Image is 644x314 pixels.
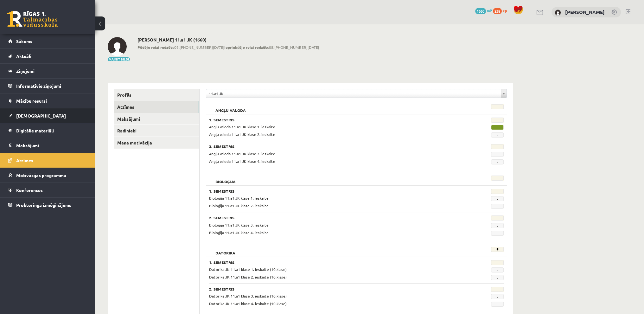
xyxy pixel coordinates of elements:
[491,196,504,201] span: -
[108,57,130,61] button: Mainīt bildi
[209,89,498,98] span: 11.a1 JK
[493,8,510,13] a: 238 xp
[209,195,269,201] span: Bioloģija 11.a1 JK klase 1. ieskaite
[114,113,199,125] a: Maksājumi
[8,153,87,168] a: Atzīmes
[8,34,87,48] a: Sākums
[209,215,453,220] h3: 2. Semestris
[491,231,504,236] span: -
[491,267,504,272] span: -
[16,79,87,93] legend: Informatīvie ziņojumi
[137,44,319,50] span: 09:[PHONE_NUMBER][DATE] 08:[PHONE_NUMBER][DATE]
[8,93,87,108] a: Mācību resursi
[8,168,87,183] a: Motivācijas programma
[493,8,502,14] span: 238
[114,89,199,101] a: Profils
[209,203,269,208] span: Bioloģija 11.a1 JK klase 2. ieskaite
[491,132,504,138] span: -
[16,98,47,104] span: Mācību resursi
[8,79,87,93] a: Informatīvie ziņojumi
[114,101,199,113] a: Atzīmes
[16,113,66,119] span: [DEMOGRAPHIC_DATA]
[487,8,492,13] span: mP
[209,124,275,129] span: Angļu valoda 11.a1 JK klase 1. ieskaite
[8,49,87,63] a: Aktuāli
[224,45,269,50] b: Iepriekšējo reizi redzēts
[491,223,504,228] span: -
[16,64,87,78] legend: Ziņojumi
[491,159,504,164] span: -
[491,204,504,209] span: -
[209,189,453,193] h3: 1. Semestris
[209,230,269,235] span: Bioloģija 11.a1 JK klase 4. ieskaite
[503,8,507,13] span: xp
[16,128,54,133] span: Digitālie materiāli
[209,144,453,149] h3: 2. Semestris
[209,118,453,122] h3: 1. Semestris
[491,275,504,280] span: -
[209,287,453,291] h3: 2. Semestris
[209,104,252,111] h2: Angļu valoda
[16,172,66,178] span: Motivācijas programma
[209,267,287,272] span: Datorika JK 11.a1 klase 1. ieskaite (10.klase)
[555,10,561,16] img: Viktorija Bērziņa
[491,302,504,307] span: -
[565,9,605,15] a: [PERSON_NAME]
[114,125,199,137] a: Radinieki
[8,64,87,78] a: Ziņojumi
[16,138,87,153] legend: Maksājumi
[209,176,242,182] h2: Bioloģija
[209,274,287,279] span: Datorika JK 11.a1 klase 2. ieskaite (10.klase)
[491,152,504,157] span: -
[16,202,71,208] span: Proktoringa izmēģinājums
[209,301,287,306] span: Datorika JK 11.a1 klase 4. ieskaite (10.klase)
[16,187,43,193] span: Konferences
[8,108,87,123] a: [DEMOGRAPHIC_DATA]
[206,89,507,98] a: 11.a1 JK
[108,37,127,56] img: Viktorija Bērziņa
[16,53,31,59] span: Aktuāli
[137,45,174,50] b: Pēdējo reizi redzēts
[209,293,287,298] span: Datorika JK 11.a1 klase 3. ieskaite (10.klase)
[475,8,486,14] span: 1660
[16,157,33,163] span: Atzīmes
[475,8,492,13] a: 1660 mP
[114,137,199,149] a: Mana motivācija
[7,11,58,27] a: Rīgas 1. Tālmācības vidusskola
[209,222,269,227] span: Bioloģija 11.a1 JK klase 3. ieskaite
[8,138,87,153] a: Maksājumi
[491,125,504,130] span: -
[8,183,87,197] a: Konferences
[8,123,87,138] a: Digitālie materiāli
[16,38,32,44] span: Sākums
[209,151,275,156] span: Angļu valoda 11.a1 JK klase 3. ieskaite
[491,294,504,299] span: -
[209,260,453,265] h3: 1. Semestris
[137,37,319,42] h2: [PERSON_NAME] 11.a1 JK (1660)
[209,159,275,164] span: Angļu valoda 11.a1 JK klase 4. ieskaite
[209,132,275,137] span: Angļu valoda 11.a1 JK klase 2. ieskaite
[8,198,87,212] a: Proktoringa izmēģinājums
[209,247,242,253] h2: Datorika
